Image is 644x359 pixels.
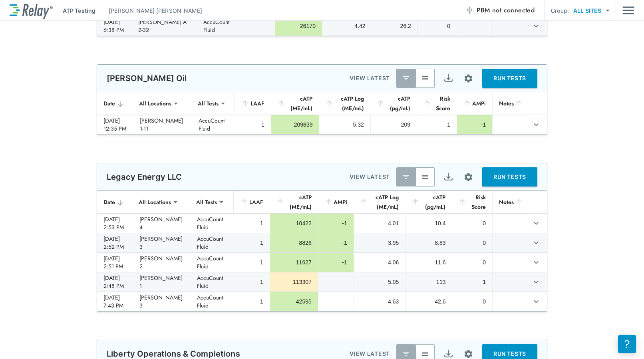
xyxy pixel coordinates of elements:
[421,350,429,358] img: View All
[529,118,543,131] button: expand row
[133,233,191,252] td: [PERSON_NAME] 3
[402,350,410,358] img: Latest
[499,197,523,207] div: Notes
[133,214,191,233] td: [PERSON_NAME] 4
[377,121,410,129] div: 209
[379,22,411,30] div: 26.2
[103,215,127,231] div: [DATE] 2:53 PM
[241,298,263,305] div: 1
[329,22,366,30] div: 4.42
[458,68,479,89] button: Site setup
[439,69,458,88] button: Export
[463,349,473,359] img: Settings Icon
[97,191,133,214] th: Date
[191,214,233,233] td: AccuCount Fluid
[529,256,543,269] button: expand row
[191,292,233,311] td: AccuCount Fluid
[412,298,445,305] div: 42.6
[97,191,547,311] table: sticky table
[360,298,399,305] div: 4.63
[360,219,399,227] div: 4.01
[97,92,133,115] th: Date
[492,6,535,15] span: not connected
[240,197,263,207] div: LAAF
[197,16,239,36] td: AccuCount Fluid
[443,73,453,83] img: Export Icon
[459,278,486,286] div: 1
[360,239,399,247] div: 3.95
[191,194,223,210] div: All Tests
[622,3,634,18] button: Main menu
[529,236,543,250] button: expand row
[63,6,95,15] p: ATP Testing
[192,115,235,134] td: AccuCount Fluid
[324,197,347,207] div: AMPi
[325,258,347,266] div: -1
[458,167,479,188] button: Site setup
[191,233,233,252] td: AccuCount Fluid
[133,95,177,111] div: All Locations
[10,2,53,19] img: LuminUltra Relay
[423,121,450,129] div: 1
[241,239,263,247] div: 1
[107,172,182,182] p: Legacy Energy LLC
[103,274,127,290] div: [DATE] 2:48 PM
[282,22,316,30] div: 26170
[424,22,450,30] div: 0
[463,172,473,182] img: Settings Icon
[325,219,347,227] div: -1
[377,94,410,113] div: cATP (pg/mL)
[276,298,312,305] div: 42595
[443,172,453,182] img: Export Icon
[463,121,486,129] div: -1
[439,167,458,186] button: Export
[529,275,543,289] button: expand row
[241,219,263,227] div: 1
[133,292,191,311] td: [PERSON_NAME] 3
[107,73,187,83] p: [PERSON_NAME] Oil
[423,94,450,113] div: Risk Score
[191,272,233,292] td: AccuCount Fluid
[529,295,543,308] button: expand row
[103,18,125,34] div: [DATE] 6:38 PM
[421,173,429,181] img: View All
[402,173,410,181] img: Latest
[109,6,202,15] p: [PERSON_NAME] [PERSON_NAME]
[402,74,410,82] img: Latest
[443,349,453,359] img: Export Icon
[459,298,486,305] div: 0
[350,349,390,359] p: VIEW LATEST
[103,254,127,270] div: [DATE] 2:51 PM
[459,258,486,266] div: 0
[551,6,569,15] p: Group:
[360,192,399,212] div: cATP Log (ME/mL)
[133,194,177,210] div: All Locations
[463,99,486,108] div: AMPi
[241,99,264,108] div: LAAF
[462,2,538,18] button: PBM not connected
[241,258,263,266] div: 1
[278,121,312,129] div: 209839
[326,121,364,129] div: 5.32
[360,258,399,266] div: 4.06
[622,3,634,18] img: Drawer Icon
[103,294,127,309] div: [DATE] 7:43 PM
[325,239,347,247] div: -1
[132,16,197,36] td: [PERSON_NAME] A 2-32
[463,73,473,83] img: Settings Icon
[103,117,127,133] div: [DATE] 12:35 PM
[191,253,233,272] td: AccuCount Fluid
[529,19,543,33] button: expand row
[529,216,543,230] button: expand row
[133,115,192,134] td: [PERSON_NAME] 1-11
[482,69,537,88] button: RUN TESTS
[325,94,364,113] div: cATP Log (ME/mL)
[360,278,399,286] div: 5.05
[350,172,390,182] p: VIEW LATEST
[276,219,312,227] div: 10422
[411,192,445,212] div: cATP (pg/mL)
[133,253,191,272] td: [PERSON_NAME] 2
[458,192,486,212] div: Risk Score
[459,219,486,227] div: 0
